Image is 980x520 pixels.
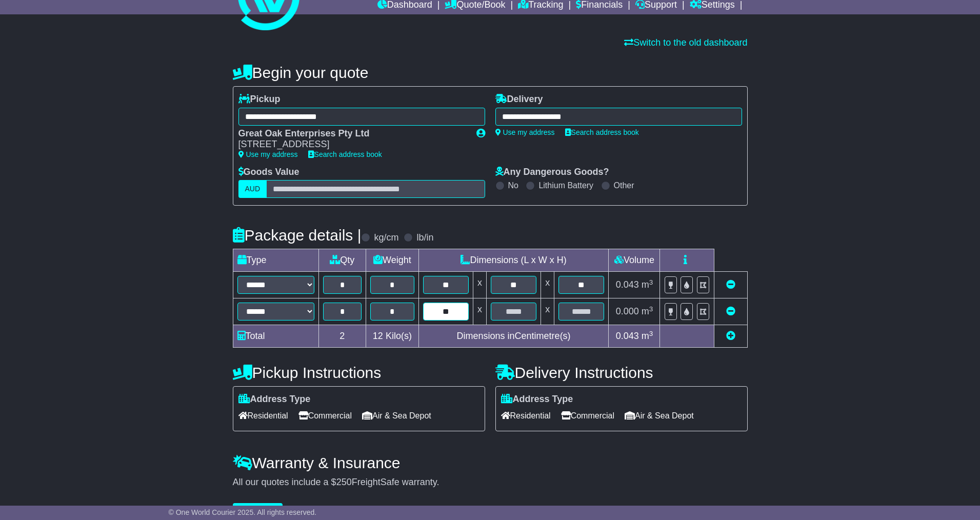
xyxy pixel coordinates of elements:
label: lb/in [416,232,433,244]
span: 12 [373,331,383,341]
label: Goods Value [238,167,299,178]
a: Remove this item [726,306,735,316]
sup: 3 [649,305,653,313]
span: Commercial [298,408,352,424]
td: x [473,298,486,325]
a: Use my address [495,128,555,136]
span: © One World Courier 2025. All rights reserved. [169,508,317,516]
label: Delivery [495,94,543,105]
td: Qty [318,249,366,272]
td: x [541,298,554,325]
a: Search address book [308,150,382,158]
a: Remove this item [726,279,735,290]
label: AUD [238,180,267,198]
label: kg/cm [374,232,398,244]
span: 0.043 [616,331,639,341]
a: Add new item [726,331,735,341]
label: Any Dangerous Goods? [495,167,609,178]
span: Commercial [561,408,614,424]
label: Pickup [238,94,281,105]
span: 250 [336,477,352,487]
div: [STREET_ADDRESS] [238,139,466,150]
span: m [642,331,653,341]
td: Weight [366,249,419,272]
label: Address Type [238,394,311,405]
div: All our quotes include a $ FreightSafe warranty. [233,477,748,488]
h4: Delivery Instructions [495,364,748,381]
h4: Package details | [233,227,362,244]
td: x [473,272,486,298]
a: Use my address [238,150,298,158]
a: Search address book [565,128,639,136]
h4: Begin your quote [233,64,748,81]
span: m [642,306,653,316]
sup: 3 [649,330,653,337]
td: Total [233,325,318,348]
span: Air & Sea Depot [625,408,694,424]
div: Great Oak Enterprises Pty Ltd [238,128,466,139]
span: Air & Sea Depot [362,408,431,424]
label: Address Type [501,394,573,405]
span: Residential [501,408,551,424]
td: Type [233,249,318,272]
label: No [508,181,518,190]
label: Lithium Battery [538,181,593,190]
td: Kilo(s) [366,325,419,348]
td: Dimensions in Centimetre(s) [418,325,609,348]
span: 0.000 [616,306,639,316]
h4: Warranty & Insurance [233,454,748,471]
label: Other [614,181,634,190]
td: x [541,272,554,298]
span: 0.043 [616,279,639,290]
sup: 3 [649,278,653,286]
td: Volume [609,249,660,272]
a: Switch to the old dashboard [624,37,747,48]
td: Dimensions (L x W x H) [418,249,609,272]
span: Residential [238,408,288,424]
td: 2 [318,325,366,348]
span: m [642,279,653,290]
h4: Pickup Instructions [233,364,485,381]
